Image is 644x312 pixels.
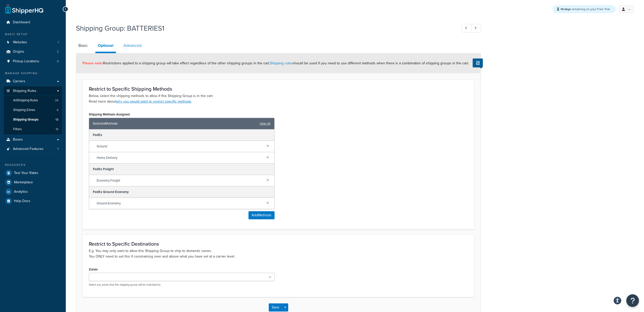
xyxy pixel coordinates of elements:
[13,138,23,142] span: Boxes
[269,303,282,311] button: Save
[13,108,35,112] span: Shipping Zones
[4,71,62,75] div: Manage Shipping
[473,58,483,67] button: Show Help Docs
[4,38,62,47] a: Websites1
[89,186,274,198] div: FedEx Ground Economy
[82,61,103,66] strong: Please note:
[97,154,262,161] span: Home Delivery
[55,98,58,103] span: 26
[560,7,571,11] strong: 14 days
[57,108,58,112] span: 8
[4,115,62,124] a: Shipping Groups13
[560,7,610,11] span: remaining on your Free Trial
[116,99,191,104] a: why you would want to restrict specific methods
[4,57,62,66] a: Pickup Locations0
[4,47,62,56] a: Origins2
[76,23,452,33] h1: Shipping Group: BATTERIES1
[14,190,28,194] span: Analytics
[4,144,62,154] a: Advanced Features7
[13,50,24,54] span: Origins
[4,96,62,105] a: AllShipping Rules26
[4,135,62,144] a: Boxes
[57,59,59,64] span: 0
[4,18,62,27] a: Dashboard
[4,144,62,154] li: Advanced Features
[89,112,130,116] label: Shipping Methods Assigned
[58,40,59,45] span: 1
[89,93,468,104] p: Below, select the shipping methods to allow if this Shipping Group is in the cart. Read more about .
[14,199,30,203] span: Help Docs
[89,267,98,271] label: Zones
[4,86,62,96] a: Shipping Rules
[13,118,38,122] span: Shipping Groups
[13,59,39,64] span: Pickup Locations
[89,129,274,141] div: FedEx
[462,24,472,32] a: Previous Record
[14,180,33,185] span: Marketplace
[4,38,62,47] li: Websites
[14,171,38,175] span: Test Your Rates
[89,164,274,175] div: FedEx Freight
[4,32,62,36] div: Basic Setup
[13,89,36,93] span: Shipping Rules
[57,50,59,54] span: 2
[13,127,22,131] span: Filters
[13,40,27,45] span: Websites
[57,147,59,151] span: 7
[121,40,144,52] a: Advanced
[13,147,44,151] span: Advanced Features
[89,248,468,259] p: E.g. You may only want to allow this Shipping Group to ship to domestic zones. You ONLY need to s...
[89,241,468,247] h3: Restrict to Specific Destinations
[248,211,275,219] button: AddMethods
[97,143,262,150] span: Ground
[4,187,62,196] a: Analytics
[76,40,90,52] a: Basic
[89,283,275,287] p: Select any zones that this shipping group will be restricted to
[93,120,257,127] span: Selected Methods
[97,200,262,207] span: Ground Economy
[4,178,62,187] a: Marketplace
[95,40,116,53] a: Optional
[4,86,62,134] li: Shipping Rules
[4,77,62,86] a: Carriers
[270,61,293,66] a: Shipping rules
[626,294,639,307] button: Open Resource Center
[4,125,62,134] li: Filters
[4,125,62,134] a: Filters16
[13,79,25,84] span: Carriers
[4,168,62,178] a: Test Your Rates
[89,86,468,92] h3: Restrict to Specific Shipping Methods
[4,47,62,56] li: Origins
[97,177,262,184] span: Economy Freight
[4,105,62,115] a: Shipping Zones8
[56,127,58,131] span: 16
[13,98,38,103] span: All Shipping Rules
[82,61,469,66] span: Restrictions applied to a shipping group will take effect regardless of the other shipping groups...
[4,163,62,167] div: Resources
[4,57,62,66] li: Pickup Locations
[4,105,62,115] li: Shipping Zones
[4,197,62,206] a: Help Docs
[55,118,58,122] span: 13
[13,20,30,25] span: Dashboard
[471,24,481,32] a: Next Record
[260,120,271,127] a: clear all
[4,115,62,124] li: Shipping Groups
